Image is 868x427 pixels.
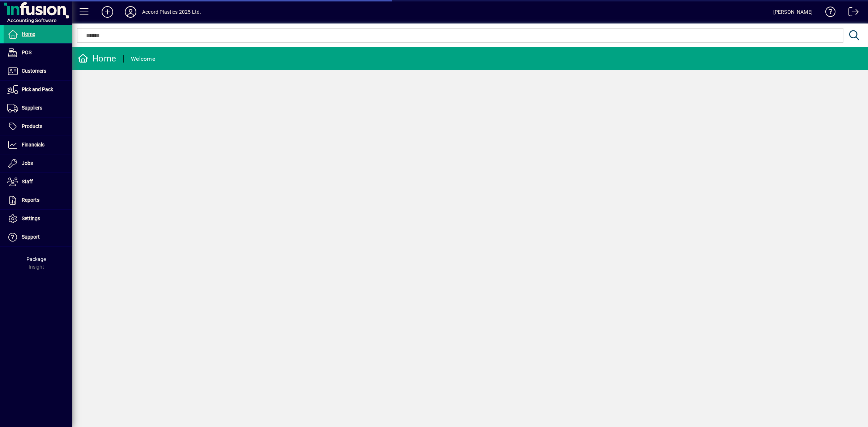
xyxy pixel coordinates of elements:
[820,1,836,25] a: Knowledge Base
[4,118,72,136] a: Products
[22,86,53,92] span: Pick and Pack
[78,53,116,64] div: Home
[773,6,813,18] div: [PERSON_NAME]
[4,136,72,154] a: Financials
[4,173,72,191] a: Staff
[4,44,72,62] a: POS
[22,105,42,111] span: Suppliers
[22,50,31,55] span: POS
[4,210,72,228] a: Settings
[4,99,72,117] a: Suppliers
[22,234,40,240] span: Support
[843,1,859,25] a: Logout
[22,179,33,184] span: Staff
[142,6,201,18] div: Accord Plastics 2025 Ltd.
[4,154,72,172] a: Jobs
[96,5,119,18] button: Add
[4,191,72,209] a: Reports
[22,215,40,221] span: Settings
[4,81,72,99] a: Pick and Pack
[22,68,46,74] span: Customers
[22,142,44,148] span: Financials
[22,197,39,203] span: Reports
[4,228,72,246] a: Support
[131,53,155,65] div: Welcome
[22,123,42,129] span: Products
[26,256,46,262] span: Package
[4,62,72,80] a: Customers
[22,31,35,37] span: Home
[22,160,33,166] span: Jobs
[119,5,142,18] button: Profile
